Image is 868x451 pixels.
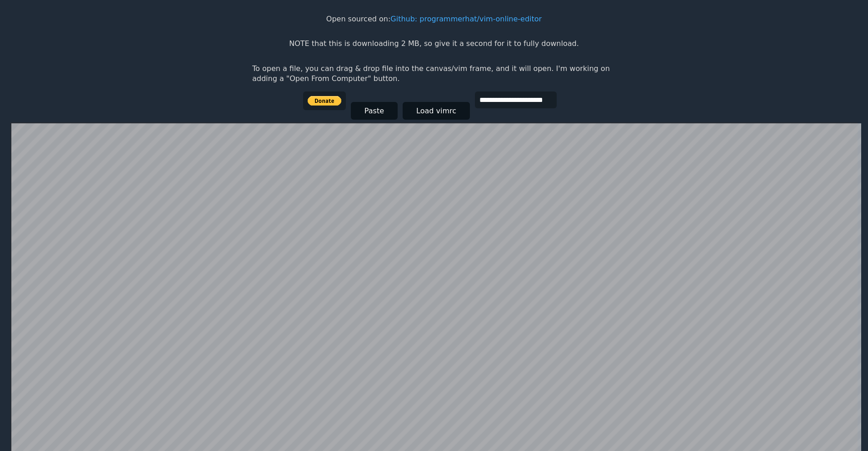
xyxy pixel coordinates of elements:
[351,102,398,120] button: Paste
[289,39,579,49] p: NOTE that this is downloading 2 MB, so give it a second for it to fully download.
[390,15,542,23] a: Github: programmerhat/vim-online-editor
[326,14,542,24] p: Open sourced on:
[403,102,470,120] button: Load vimrc
[252,64,616,84] p: To open a file, you can drag & drop file into the canvas/vim frame, and it will open. I'm working...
